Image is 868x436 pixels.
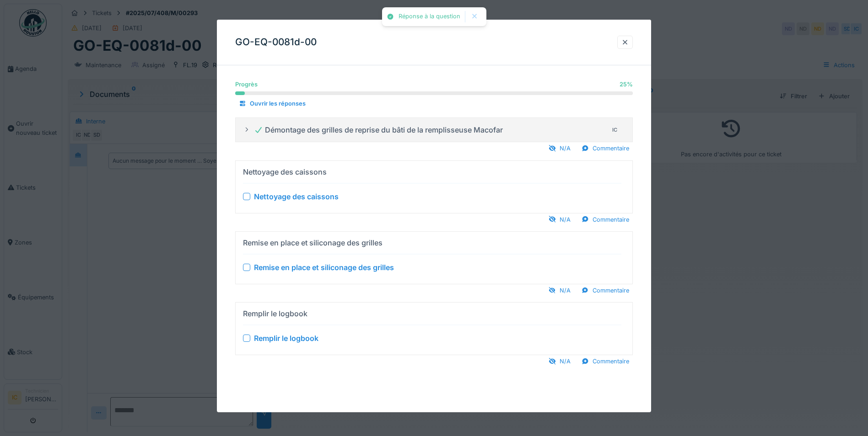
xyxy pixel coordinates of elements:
div: N/A [545,213,574,225]
div: Progrès [235,80,258,89]
div: N/A [545,284,574,297]
div: Commentaire [578,142,633,154]
div: IC [609,123,621,136]
div: N/A [545,142,574,154]
div: Nettoyage des caissons [254,191,339,202]
div: Démontage des grilles de reprise du bâti de la remplisseuse Macofar [254,124,503,135]
div: N/A [545,355,574,367]
div: Remise en place et siliconage des grilles [243,237,383,248]
div: Ouvrir les réponses [235,97,309,110]
div: Nettoyage des caissons [243,166,327,177]
div: Commentaire [578,284,633,297]
summary: Remise en place et siliconage des grilles Remise en place et siliconage des grilles [239,235,629,280]
summary: Démontage des grilles de reprise du bâti de la remplisseuse MacofarIC [239,121,629,138]
div: Commentaire [578,355,633,367]
div: Remplir le logbook [243,308,307,319]
summary: Nettoyage des caissons Nettoyage des caissons [239,164,629,209]
progress: 25 % [235,91,633,95]
div: 25 % [620,80,633,89]
h3: GO-EQ-0081d-00 [235,37,317,48]
div: Remplir le logbook [254,333,318,344]
summary: Remplir le logbook Remplir le logbook [239,306,629,351]
div: Commentaire [578,213,633,225]
div: Réponse à la question [399,13,460,21]
div: Remise en place et siliconage des grilles [254,262,394,273]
